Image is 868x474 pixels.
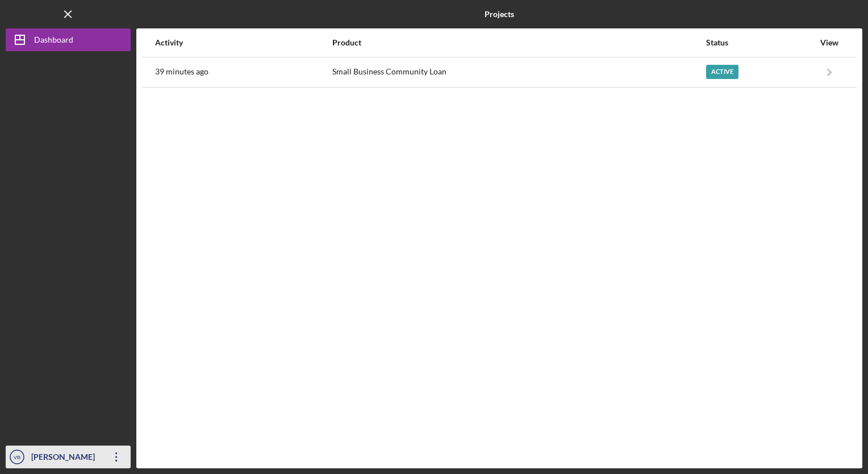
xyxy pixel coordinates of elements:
div: Status [706,38,814,47]
div: Product [332,38,706,47]
button: VB[PERSON_NAME] [6,446,131,468]
div: [PERSON_NAME] [28,446,102,471]
div: Activity [155,38,331,47]
button: Dashboard [6,28,131,51]
time: 2025-09-18 21:12 [155,67,208,76]
div: Dashboard [34,28,73,54]
div: Active [706,65,738,79]
div: Small Business Community Loan [332,58,706,86]
div: View [815,38,844,47]
b: Projects [485,10,514,19]
text: VB [14,454,21,460]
